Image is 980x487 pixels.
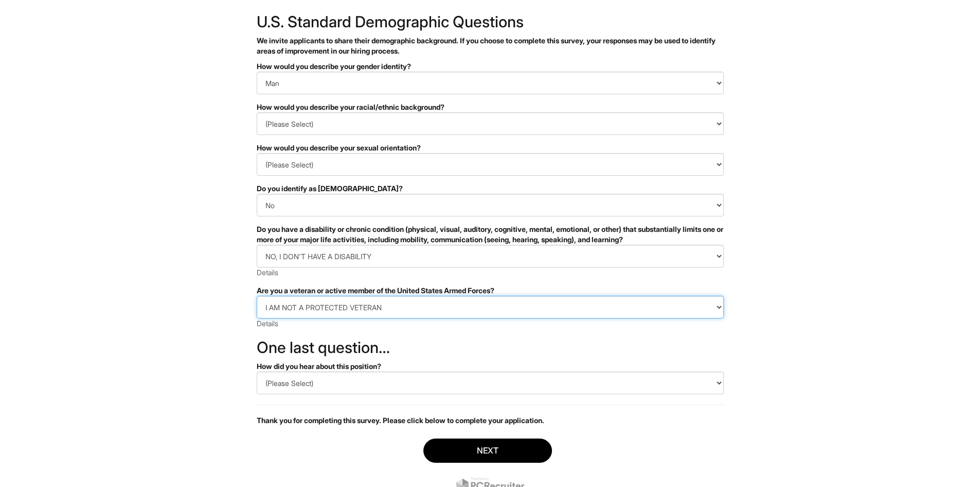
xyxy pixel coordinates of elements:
div: How did you hear about this position? [257,361,724,372]
a: Details [257,319,278,328]
button: Next [423,439,552,463]
div: How would you describe your racial/ethnic background? [257,102,724,112]
a: Details [257,268,278,277]
div: How would you describe your sexual orientation? [257,143,724,153]
select: Do you identify as transgender? [257,194,724,216]
p: We invite applicants to share their demographic background. If you choose to complete this survey... [257,36,724,56]
select: Do you have a disability or chronic condition (physical, visual, auditory, cognitive, mental, emo... [257,245,724,267]
h2: U.S. Standard Demographic Questions [257,13,724,30]
div: Do you identify as [DEMOGRAPHIC_DATA]? [257,183,724,194]
select: How did you hear about this position? [257,372,724,394]
select: How would you describe your gender identity? [257,72,724,94]
select: Are you a veteran or active member of the United States Armed Forces? [257,296,724,318]
select: How would you describe your sexual orientation? [257,153,724,176]
div: Do you have a disability or chronic condition (physical, visual, auditory, cognitive, mental, emo... [257,224,724,245]
div: How would you describe your gender identity? [257,61,724,72]
h2: One last question… [257,339,724,356]
p: Thank you for completing this survey. Please click below to complete your application. [257,415,724,426]
select: How would you describe your racial/ethnic background? [257,112,724,135]
div: Are you a veteran or active member of the United States Armed Forces? [257,286,724,296]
